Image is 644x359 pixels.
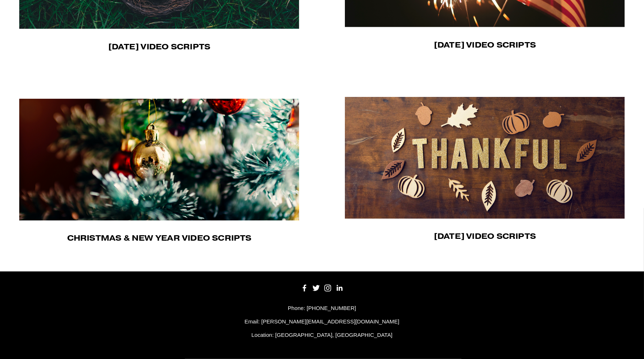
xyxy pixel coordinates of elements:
a: LinkedIn [336,285,343,292]
h4: [DATE] Video Scripts [345,232,625,241]
img: Thanksgiving Thanksgiving Script #1: As our team reflects this week on all the things we are than... [345,97,626,219]
p: Email: [PERSON_NAME][EMAIL_ADDRESS][DOMAIN_NAME] [19,318,625,326]
img: Christmas &amp; New Year Christmas &amp; New Year Script #1: Tis the season for us to tell you ho... [19,99,300,221]
p: Phone: [PHONE_NUMBER] [19,304,625,313]
h4: Christmas & New Year Video Scripts [19,234,299,243]
p: Location: [GEOGRAPHIC_DATA], [GEOGRAPHIC_DATA] [19,331,625,340]
a: Instagram [324,285,331,292]
h4: [DATE] Video Scripts [19,42,299,51]
a: Facebook [301,285,308,292]
a: Twitter [313,285,320,292]
h4: [DATE] Video Scripts [345,40,625,49]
